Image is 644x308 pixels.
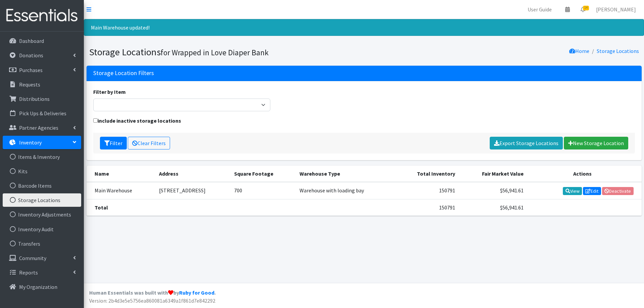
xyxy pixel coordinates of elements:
a: Transfers [3,237,81,250]
small: for Wrapped in Love Diaper Bank [161,48,269,57]
a: Community [3,251,81,265]
th: Address [155,166,230,182]
div: Main Warehouse updated! [84,19,644,36]
a: User Guide [522,3,557,16]
a: Partner Agencies [3,121,81,134]
td: Main Warehouse [87,182,155,199]
label: include inactive storage locations [93,117,181,125]
p: Partner Agencies [19,124,58,131]
a: Inventory Adjustments [3,208,81,221]
a: Inventory Audit [3,223,81,236]
a: Pick Ups & Deliveries [3,107,81,120]
a: Ruby for Good [179,289,214,296]
a: Items & Inventory [3,150,81,164]
a: [PERSON_NAME] [591,3,641,16]
th: Square Footage [230,166,295,182]
td: 700 [230,182,295,199]
p: Dashboard [19,38,44,44]
p: Inventory [19,139,42,146]
a: Kits [3,165,81,178]
label: Filter by Item [93,88,126,96]
td: $56,941.61 [459,199,528,215]
a: Storage Locations [597,48,639,54]
a: Home [569,48,589,54]
td: 150791 [395,199,459,215]
a: Inventory [3,136,81,149]
p: Purchases [19,67,43,73]
strong: Total [95,204,108,211]
p: Donations [19,52,43,59]
a: Dashboard [3,34,81,48]
a: Edit [583,187,601,195]
a: Export Storage Locations [490,137,563,149]
p: Reports [19,269,38,276]
h3: Storage Location Filters [93,70,154,77]
p: Community [19,255,46,261]
input: include inactive storage locations [93,118,98,123]
a: My Organization [3,280,81,294]
a: Storage Locations [3,193,81,207]
th: Total Inventory [395,166,459,182]
a: Reports [3,266,81,279]
a: Barcode Items [3,179,81,192]
td: Warehouse with loading bay [296,182,395,199]
th: Actions [528,166,642,182]
a: New Storage Location [564,137,628,149]
td: 150791 [395,182,459,199]
a: View [563,187,582,195]
img: HumanEssentials [3,4,81,27]
button: Filter [100,137,127,149]
span: Version: 2b4d3e5e5756ea860081a6349a1f861d7e842292 [89,297,215,304]
p: Requests [19,81,40,88]
a: Purchases [3,63,81,77]
a: 14 [575,3,591,16]
span: 14 [583,6,589,10]
th: Name [87,166,155,182]
p: Distributions [19,96,50,102]
th: Warehouse Type [296,166,395,182]
p: Pick Ups & Deliveries [19,110,66,117]
strong: Human Essentials was built with by . [89,289,216,296]
a: Distributions [3,92,81,106]
td: [STREET_ADDRESS] [155,182,230,199]
p: My Organization [19,284,57,290]
a: Requests [3,78,81,91]
a: Clear Filters [128,137,170,149]
th: Fair Market Value [459,166,528,182]
td: $56,941.61 [459,182,528,199]
a: Donations [3,49,81,62]
h1: Storage Locations [89,46,362,58]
